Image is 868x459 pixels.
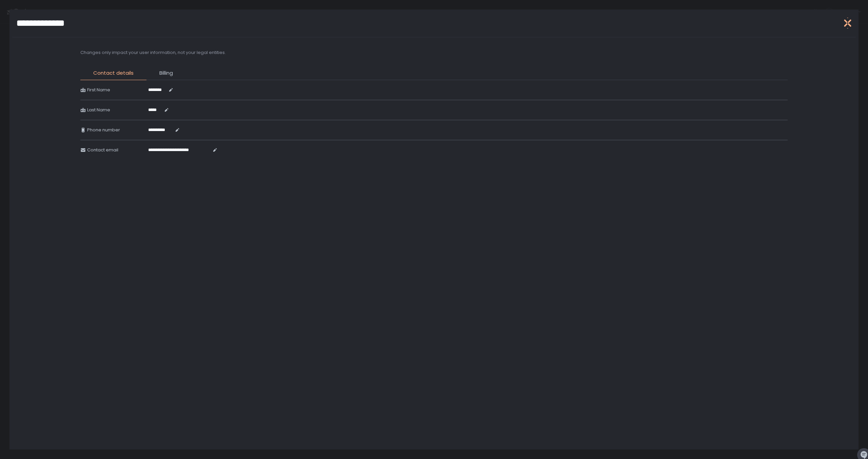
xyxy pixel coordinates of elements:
span: Contact details [93,69,134,77]
span: Billing [159,69,173,77]
span: Contact email [87,147,118,153]
h2: Changes only impact your user information, not your legal entities. [80,50,226,56]
span: Last Name [87,107,110,113]
span: Phone number [87,127,120,133]
span: First Name [87,87,110,93]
